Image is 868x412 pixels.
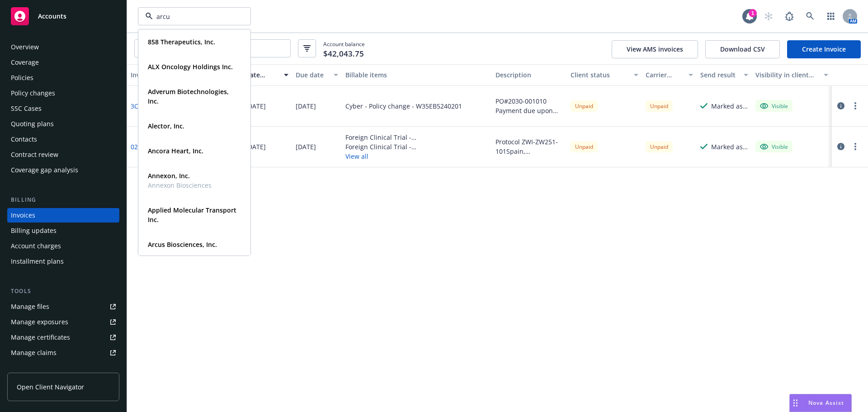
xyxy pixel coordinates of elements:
div: Marked as sent [711,142,748,152]
button: Client status [567,64,642,86]
div: Description [495,70,563,80]
div: [DATE] [296,142,316,152]
div: SSC Cases [11,101,42,116]
a: Report a Bug [780,7,798,25]
button: View all [345,152,488,161]
a: Coverage [7,55,119,70]
div: Foreign Clinical Trial - [GEOGRAPHIC_DATA]/ZWI-ZW251-101 - MCICET25053 [345,133,488,142]
div: Carrier status [646,70,684,80]
div: Visible [760,102,788,110]
div: [DATE] [245,101,266,111]
strong: Annexon, Inc. [148,171,190,180]
a: Manage BORs [7,361,119,375]
span: Account balance [323,40,365,57]
div: Unpaid [646,141,673,152]
div: Billable items [345,70,488,80]
div: 1 [749,9,757,17]
div: Drag to move [790,394,801,412]
div: Contract review [11,147,58,162]
button: Description [492,64,567,86]
button: Visibility in client dash [752,64,832,86]
strong: Adverum Biotechnologies, Inc. [148,87,229,105]
div: Unpaid [571,141,598,152]
strong: Arcus Biosciences, Inc. [148,240,217,249]
div: Tools [7,287,119,296]
span: $42,043.75 [323,48,364,60]
div: [DATE] [296,101,316,111]
div: PO#2030-001010 Payment due upon receipt. Thank you. [495,96,563,115]
button: Send result [697,64,752,86]
a: Policies [7,71,119,85]
a: 3C31F5A4 [131,101,160,111]
a: Manage files [7,299,119,314]
button: Billable items [342,64,492,86]
div: Overview [11,40,39,54]
a: Search [801,7,819,25]
div: Visibility in client dash [755,70,818,80]
div: Unpaid [646,100,673,112]
a: Policy changes [7,86,119,100]
span: Open Client Navigator [17,382,84,392]
div: Send result [700,70,738,80]
div: Invoice ID [131,70,164,80]
div: [DATE] [245,142,266,152]
button: Download CSV [705,40,780,58]
div: Due date [296,70,329,80]
div: Quoting plans [11,117,54,131]
a: Create Invoice [787,40,861,58]
a: Manage claims [7,346,119,360]
a: Start snowing [759,7,778,25]
span: Accounts [38,13,66,20]
div: Client status [571,70,628,80]
a: Account charges [7,239,119,253]
strong: ALX Oncology Holdings Inc. [148,62,233,71]
div: Manage exposures [11,315,68,329]
a: Manage certificates [7,330,119,345]
a: Overview [7,40,119,54]
div: Marked as sent [711,101,748,111]
div: Protocol ZWI-ZW251-101Spain, [GEOGRAPHIC_DATA], [GEOGRAPHIC_DATA], & [GEOGRAPHIC_DATA] Payment du... [495,137,563,156]
button: Due date [292,64,342,86]
button: Carrier status [642,64,697,86]
a: Quoting plans [7,117,119,131]
div: Billing [7,195,119,204]
div: Visible [760,142,788,151]
div: Manage claims [11,346,57,360]
span: Annexon Biosciences [148,180,212,190]
strong: Applied Molecular Transport Inc. [148,206,236,224]
a: SSC Cases [7,101,119,116]
strong: Ancora Heart, Inc. [148,147,203,155]
div: Invoices [11,208,35,223]
a: Manage exposures [7,315,119,329]
button: Date issued [242,64,292,86]
a: Accounts [7,4,119,29]
a: Contract review [7,147,119,162]
a: Coverage gap analysis [7,163,119,177]
div: Billing updates [11,223,57,238]
a: Installment plans [7,254,119,269]
a: Contacts [7,132,119,147]
div: Coverage [11,55,39,70]
div: Contacts [11,132,37,147]
div: Policies [11,71,33,85]
a: 028B75CC [131,142,161,152]
div: Manage files [11,299,49,314]
a: Invoices [7,208,119,223]
div: Coverage gap analysis [11,163,78,177]
span: Nova Assist [808,399,844,407]
div: Account charges [11,239,61,253]
strong: Alector, Inc. [148,122,184,130]
div: Policy changes [11,86,55,100]
div: Date issued [245,70,278,80]
a: Billing updates [7,223,119,238]
div: Unpaid [571,100,598,112]
button: Nova Assist [789,394,852,412]
div: Manage certificates [11,330,70,345]
div: Installment plans [11,254,64,269]
a: Switch app [822,7,840,25]
button: View AMS invoices [612,40,698,58]
button: Invoice ID [127,64,177,86]
div: Manage BORs [11,361,53,375]
div: Cyber - Policy change - W35EB5240201 [345,101,462,111]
